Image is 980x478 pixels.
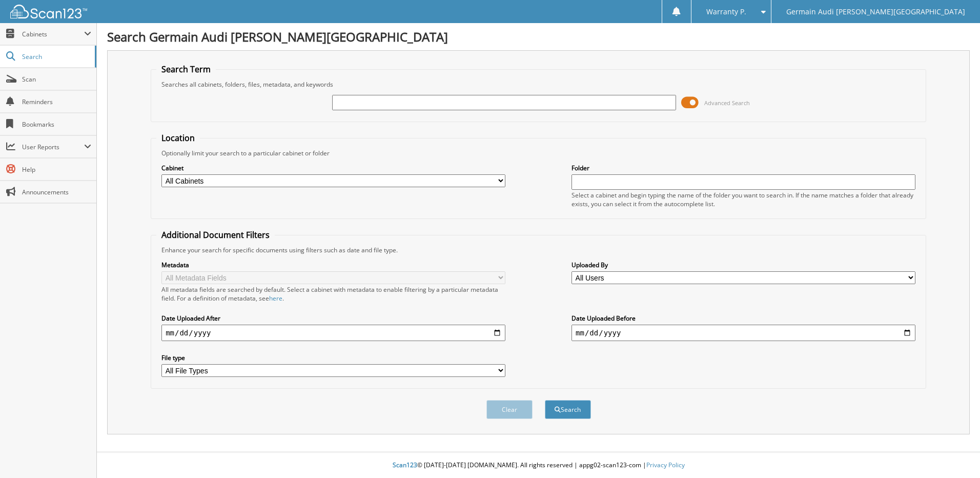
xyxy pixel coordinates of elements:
a: here [269,294,282,303]
span: Bookmarks [22,120,91,129]
label: Uploaded By [571,261,915,269]
span: Scan123 [393,461,417,469]
span: Germain Audi [PERSON_NAME][GEOGRAPHIC_DATA] [786,9,965,15]
label: Cabinet [161,164,505,172]
legend: Search Term [156,64,216,75]
div: Optionally limit your search to a particular cabinet or folder [156,149,921,157]
input: start [161,325,505,341]
label: File type [161,353,505,362]
div: Enhance your search for specific documents using filters such as date and file type. [156,246,921,254]
iframe: Chat Widget [929,429,980,478]
a: Privacy Policy [646,461,685,469]
span: User Reports [22,143,84,151]
span: Reminders [22,97,91,106]
input: end [571,325,915,341]
div: Searches all cabinets, folders, files, metadata, and keywords [156,80,921,89]
label: Date Uploaded Before [571,314,915,323]
span: Advanced Search [704,99,750,107]
legend: Additional Document Filters [156,229,275,241]
span: Search [22,52,90,61]
img: scan123-logo-white.svg [10,5,87,18]
span: Warranty P. [706,9,746,15]
label: Folder [571,164,915,172]
h1: Search Germain Audi [PERSON_NAME][GEOGRAPHIC_DATA] [107,28,970,45]
label: Metadata [161,261,505,269]
div: © [DATE]-[DATE] [DOMAIN_NAME]. All rights reserved | appg02-scan123-com | [97,453,980,478]
span: Scan [22,75,91,84]
button: Clear [486,400,533,419]
div: Select a cabinet and begin typing the name of the folder you want to search in. If the name match... [571,191,915,208]
span: Cabinets [22,30,84,38]
legend: Location [156,132,200,144]
button: Search [545,400,591,419]
label: Date Uploaded After [161,314,505,323]
span: Announcements [22,188,91,196]
div: All metadata fields are searched by default. Select a cabinet with metadata to enable filtering b... [161,285,505,303]
span: Help [22,165,91,174]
